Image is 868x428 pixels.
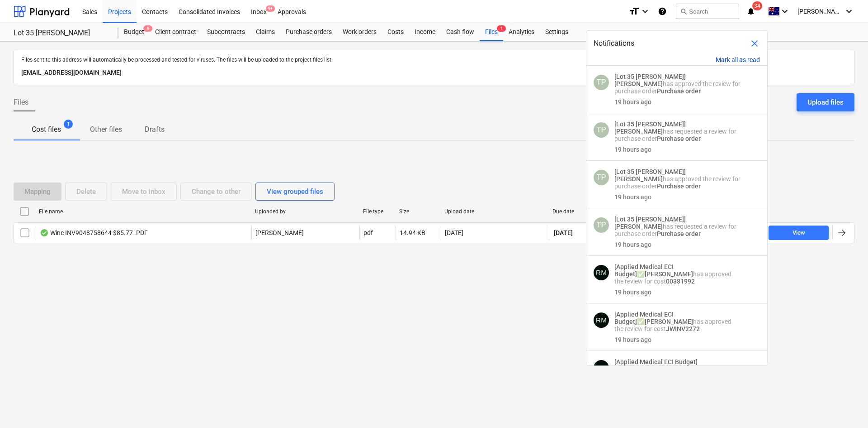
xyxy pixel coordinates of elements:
[445,229,463,236] div: [DATE]
[594,313,609,328] div: Rowan MacDonald
[797,93,854,111] button: Upload files
[382,23,409,41] a: Costs
[118,23,150,41] div: Budget
[614,358,741,380] p: has approved the review for purchase order
[150,23,202,41] a: Client contract
[202,23,250,41] a: Subcontracts
[255,183,335,201] button: View grouped files
[596,316,607,324] span: RM
[267,186,323,197] div: View grouped files
[823,385,868,428] iframe: Chat Widget
[752,1,762,10] span: 34
[614,311,741,332] p: ✅ has approved the review for cost
[666,278,695,285] strong: 00381992
[614,168,741,190] p: has approved the review for purchase order
[614,146,651,153] div: 19 hours ago
[596,78,606,87] span: TP
[40,229,148,236] div: Winc INV9048758644 $85.77 .PDF
[363,208,392,215] div: File type
[716,56,760,63] button: Mark all as read
[32,124,61,135] p: Cost files
[614,128,663,135] strong: [PERSON_NAME]
[39,208,248,215] div: File name
[143,25,152,32] span: 6
[645,318,693,325] strong: [PERSON_NAME]
[594,217,609,233] div: Tejas Pawar
[594,265,609,280] div: Rowan MacDonald
[793,228,805,238] div: View
[596,364,607,371] span: RM
[807,96,844,108] div: Upload files
[594,122,609,138] div: Tejas Pawar
[614,73,741,95] p: has approved the review for purchase order
[553,228,574,237] span: [DATE]
[596,125,606,134] span: TP
[614,120,686,128] strong: [Lot 35 [PERSON_NAME]]
[444,208,545,215] div: Upload date
[666,325,700,332] strong: JWINV2272
[255,208,356,215] div: Uploaded by
[769,226,829,240] button: View
[266,5,275,12] span: 9+
[441,23,480,41] a: Cash flow
[250,23,280,41] a: Claims
[614,168,686,175] strong: [Lot 35 [PERSON_NAME]]
[614,73,686,80] strong: [Lot 35 [PERSON_NAME]]
[614,263,674,278] strong: [Applied Medical ECI Budget]
[614,193,651,201] div: 19 hours ago
[497,25,506,32] span: 1
[594,75,609,90] div: Tejas Pawar
[503,23,540,41] a: Analytics
[480,23,503,41] a: Files1
[280,23,337,41] a: Purchase orders
[14,29,108,38] div: Lot 35 [PERSON_NAME]
[614,241,651,248] div: 19 hours ago
[14,97,28,108] span: Files
[614,358,698,365] strong: [Applied Medical ECI Budget]
[90,124,122,135] p: Other files
[676,4,739,19] button: Search
[540,23,574,41] a: Settings
[614,120,741,142] p: has requested a review for purchase order
[614,175,663,183] strong: [PERSON_NAME]
[409,23,441,41] a: Income
[118,23,150,41] a: Budget6
[797,8,843,15] span: [PERSON_NAME]
[614,311,674,325] strong: [Applied Medical ECI Budget]
[596,221,606,229] span: TP
[614,80,663,87] strong: [PERSON_NAME]
[614,223,663,230] strong: [PERSON_NAME]
[614,289,651,296] div: 19 hours ago
[657,87,701,95] strong: Purchase order
[40,229,49,236] div: OCR finished
[144,124,165,135] p: Drafts
[21,57,847,64] p: Files sent to this address will automatically be processed and tested for viruses. The files will...
[596,269,607,276] span: RM
[657,230,701,237] strong: Purchase order
[657,183,701,190] strong: Purchase order
[594,170,609,185] div: Tejas Pawar
[363,229,373,236] div: pdf
[64,120,73,129] span: 1
[480,23,503,41] div: Files
[779,6,790,17] i: keyboard_arrow_down
[614,336,651,343] div: 19 hours ago
[594,38,634,49] span: Notifications
[594,360,609,375] div: Rowan MacDonald
[337,23,382,41] a: Work orders
[614,263,741,285] p: ✅ has approved the review for cost
[255,228,304,237] p: [PERSON_NAME]
[657,135,701,142] strong: Purchase order
[614,216,741,237] p: has requested a review for purchase order
[21,67,847,78] p: [EMAIL_ADDRESS][DOMAIN_NAME]
[614,216,686,223] strong: [Lot 35 [PERSON_NAME]]
[749,38,760,49] span: close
